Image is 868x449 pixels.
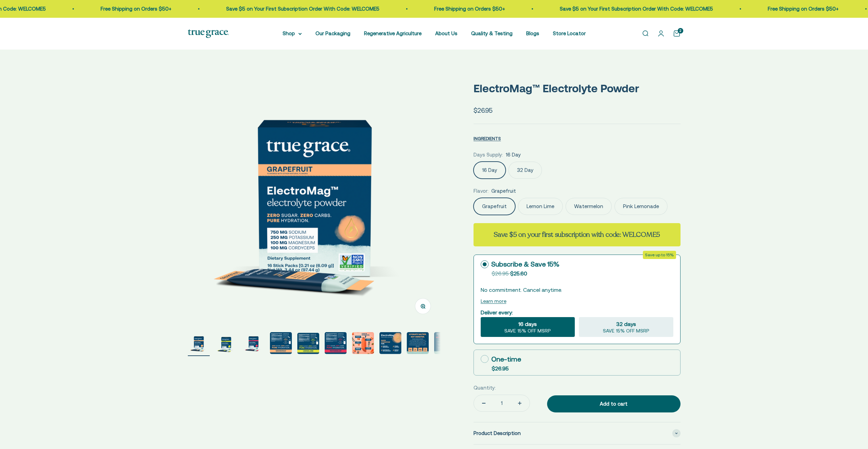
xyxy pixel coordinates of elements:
img: ElectroMag™ [243,332,264,354]
summary: Shop [283,29,302,38]
img: Rapid Hydration For: - Exercise endurance* - Stress support* - Electrolyte replenishment* - Muscl... [379,332,401,354]
a: Our Packaging [315,30,350,36]
strong: Save $5 on your first subscription with code: WELCOME5 [494,230,660,239]
p: Save $5 on Your First Subscription Order With Code: WELCOME5 [224,5,378,13]
a: About Us [435,30,457,36]
span: Grapefruit [491,187,516,195]
button: Go to item 1 [188,332,210,356]
span: INGREDIENTS [474,136,501,141]
button: Add to cart [547,395,681,412]
span: 16 Day [506,151,521,159]
p: Save $5 on Your First Subscription Order With Code: WELCOME5 [558,5,711,13]
button: Go to item 9 [407,332,429,356]
img: ElectroMag™ [188,71,441,324]
a: Regenerative Agriculture [364,30,422,36]
img: Magnesium for heart health and stress support* Chloride to support pH balance and oxygen flow* So... [352,332,374,354]
a: Free Shipping on Orders $50+ [432,6,503,12]
div: Add to cart [561,400,667,408]
button: Go to item 5 [297,333,319,356]
button: Go to item 3 [243,332,264,356]
span: Product Description [474,429,521,437]
button: INGREDIENTS [474,134,501,142]
a: Store Locator [553,30,586,36]
img: ElectroMag™ [297,333,319,354]
button: Go to item 10 [434,332,456,356]
button: Go to item 7 [352,332,374,356]
button: Decrease quantity [474,395,494,411]
button: Go to item 2 [215,332,237,356]
button: Go to item 6 [325,332,347,356]
a: Free Shipping on Orders $50+ [766,6,837,12]
legend: Days Supply: [474,151,503,159]
a: Blogs [526,30,539,36]
button: Go to item 8 [379,332,401,356]
a: Free Shipping on Orders $50+ [99,6,170,12]
img: Everyone needs true hydration. From your extreme athletes to you weekend warriors, ElectroMag giv... [407,332,429,354]
label: Quantity: [474,384,496,392]
p: ElectroMag™ Electrolyte Powder [474,80,681,97]
button: Go to item 4 [270,332,292,356]
summary: Product Description [474,422,681,444]
legend: Flavor: [474,187,489,195]
img: ElectroMag™ [434,332,456,354]
img: ElectroMag™ [325,332,347,354]
img: ElectroMag™ [215,332,237,354]
a: Quality & Testing [471,30,513,36]
button: Increase quantity [510,395,530,411]
sale-price: $26.95 [474,105,493,115]
img: 750 mg sodium for fluid balance and cellular communication.* 250 mg potassium supports blood pres... [270,332,292,354]
img: ElectroMag™ [188,332,210,354]
cart-count: 2 [678,28,683,33]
